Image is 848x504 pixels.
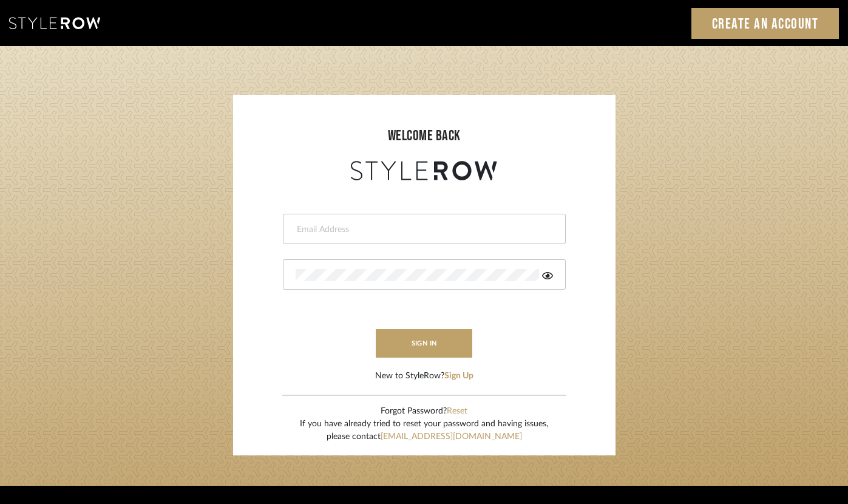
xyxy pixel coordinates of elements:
a: [EMAIL_ADDRESS][DOMAIN_NAME] [381,432,522,441]
button: Sign Up [444,370,473,383]
input: Email Address [296,223,550,236]
button: sign in [376,329,473,358]
div: New to StyleRow? [375,370,473,383]
div: If you have already tried to reset your password and having issues, please contact [300,418,548,443]
div: welcome back [245,125,603,147]
a: Create an Account [691,8,840,39]
button: Reset [447,405,467,418]
div: Forgot Password? [300,405,548,418]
